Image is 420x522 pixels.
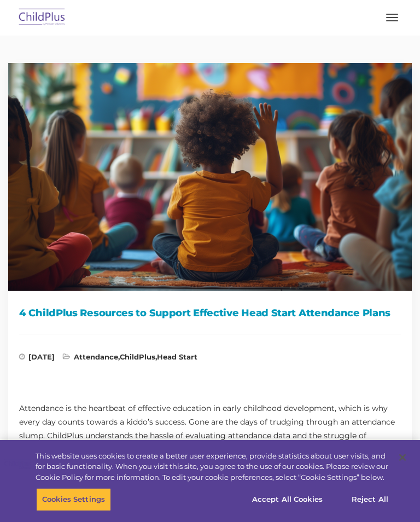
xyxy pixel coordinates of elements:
[246,488,329,511] button: Accept All Cookies
[390,445,415,469] button: Close
[16,5,68,31] img: ChildPlus by Procare Solutions
[19,353,55,364] span: [DATE]
[74,352,118,361] a: Attendance
[63,353,197,364] span: , ,
[36,488,111,511] button: Cookies Settings
[19,305,401,321] h1: 4 ChildPlus Resources to Support Effective Head Start Attendance Plans
[336,488,404,511] button: Reject All
[120,352,155,361] a: ChildPlus
[36,451,390,483] div: This website uses cookies to create a better user experience, provide statistics about user visit...
[19,402,401,470] p: Attendance is the heartbeat of effective education in early childhood development, which is why e...
[157,352,197,361] a: Head Start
